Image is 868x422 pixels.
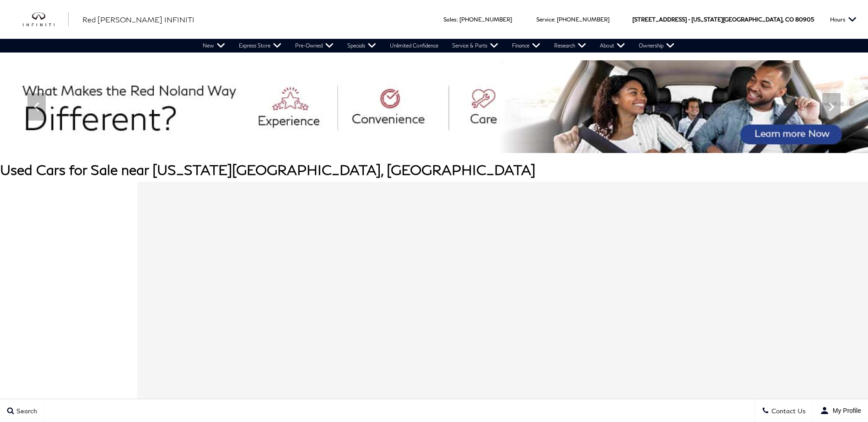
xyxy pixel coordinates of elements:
a: Pre-Owned [288,39,340,53]
a: Red [PERSON_NAME] INFINITI [82,14,194,25]
a: New [196,39,232,53]
a: [PHONE_NUMBER] [557,16,609,23]
span: Search [14,407,37,415]
span: Sales [443,16,457,23]
nav: Main Navigation [196,39,681,53]
a: Specials [340,39,383,53]
span: : [554,16,555,23]
a: About [593,39,632,53]
span: : [457,16,458,23]
a: Express Store [232,39,288,53]
a: [STREET_ADDRESS] • [US_STATE][GEOGRAPHIC_DATA], CO 80905 [632,16,814,23]
a: Finance [505,39,547,53]
a: [PHONE_NUMBER] [459,16,512,23]
span: My Profile [829,407,861,414]
img: INFINITI [23,12,69,27]
a: Unlimited Confidence [383,39,445,53]
span: Contact Us [769,407,806,415]
a: Ownership [632,39,681,53]
button: user-profile-menu [813,399,868,422]
a: infiniti [23,12,69,27]
span: Red [PERSON_NAME] INFINITI [82,15,194,24]
a: Research [547,39,593,53]
span: Service [536,16,554,23]
a: Service & Parts [445,39,505,53]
